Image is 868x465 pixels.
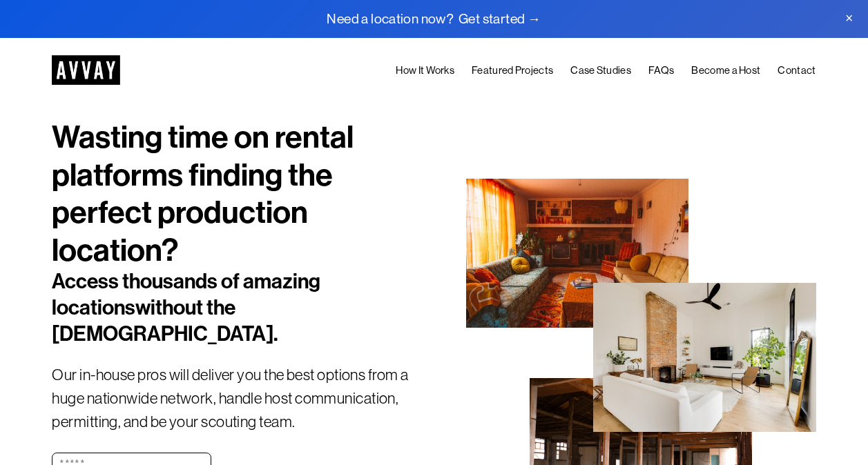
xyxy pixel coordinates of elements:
[778,61,816,79] a: Contact
[52,119,434,269] h1: Wasting time on rental platforms finding the perfect production location?
[691,61,760,79] a: Become a Host
[52,295,278,346] span: without the [DEMOGRAPHIC_DATA].
[396,61,454,79] a: How It Works
[472,61,553,79] a: Featured Projects
[52,269,370,348] h2: Access thousands of amazing locations
[648,61,674,79] a: FAQs
[52,55,120,85] img: AVVAY - The First Nationwide Location Scouting Co.
[52,364,434,433] p: Our in-house pros will deliver you the best options from a huge nationwide network, handle host c...
[570,61,631,79] a: Case Studies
